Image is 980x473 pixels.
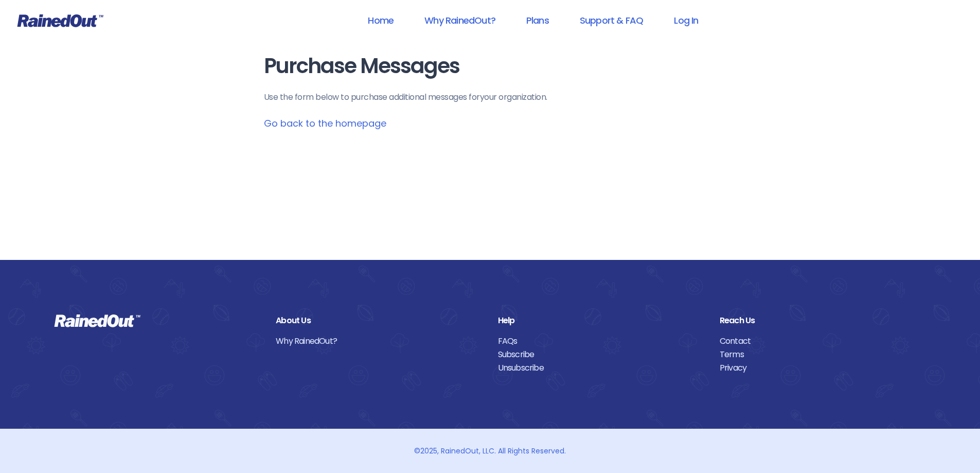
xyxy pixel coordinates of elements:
[566,9,656,32] a: Support & FAQ
[498,348,704,361] a: Subscribe
[264,91,717,103] p: Use the form below to purchase additional messages for your organization .
[498,335,704,348] a: FAQs
[276,314,482,327] div: About Us
[264,117,386,130] a: Go back to the homepage
[720,361,926,375] a: Privacy
[720,335,926,348] a: Contact
[720,348,926,361] a: Terms
[720,314,926,327] div: Reach Us
[661,9,711,32] a: Log In
[498,314,704,327] div: Help
[411,9,509,32] a: Why RainedOut?
[513,9,562,32] a: Plans
[264,55,717,78] h1: Purchase Messages
[498,361,704,375] a: Unsubscribe
[354,9,407,32] a: Home
[276,335,482,348] a: Why RainedOut?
